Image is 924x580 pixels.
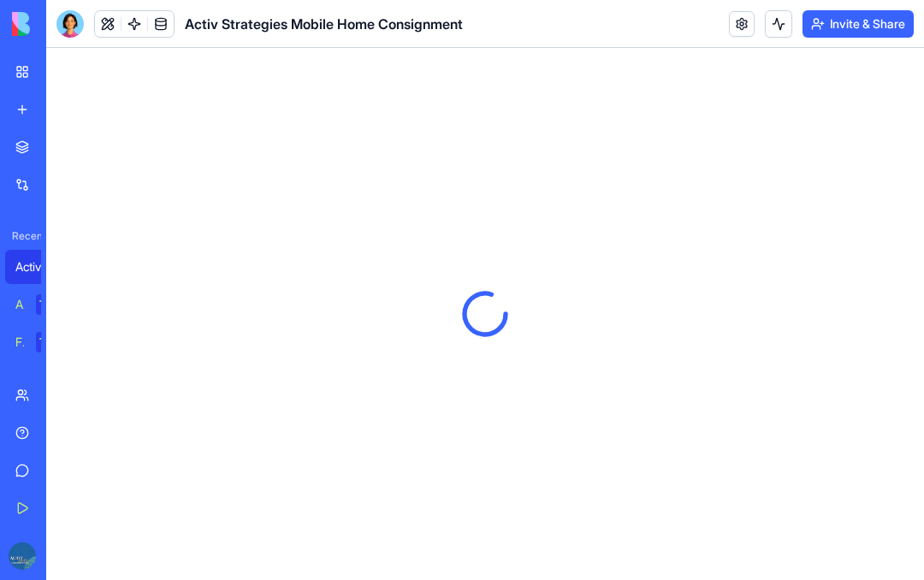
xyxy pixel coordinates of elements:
span: Activ Strategies Mobile Home Consignment [185,14,463,34]
a: Activ Strategies Mobile Home Consignment [5,250,74,284]
div: Feedback Form [15,334,24,351]
a: AI Logo GeneratorTRY [5,287,74,322]
div: AI Logo Generator [15,296,24,313]
a: Feedback FormTRY [5,325,74,359]
div: Activ Strategies Mobile Home Consignment [15,258,63,275]
div: TRY [36,294,63,315]
button: Invite & Share [803,10,914,38]
img: ACg8ocKGq9taOP8n2vO4Z1mkfxjckOdLKyAN5eB0cnGBYNzvfLoU2l3O=s96-c [9,542,36,570]
span: Recent [5,229,41,243]
img: logo [12,12,118,36]
div: TRY [36,332,63,352]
